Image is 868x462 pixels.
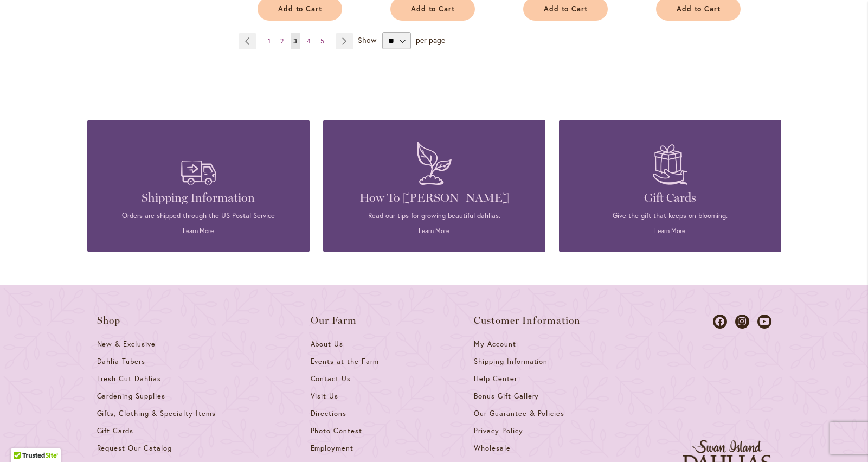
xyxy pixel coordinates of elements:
[358,35,376,45] span: Show
[311,357,379,366] span: Events at the Farm
[97,315,121,326] span: Shop
[278,33,286,49] a: 2
[280,37,284,45] span: 2
[311,374,351,383] span: Contact Us
[320,37,324,45] span: 5
[654,227,685,235] a: Learn More
[97,357,146,366] span: Dahlia Tubers
[474,315,581,326] span: Customer Information
[757,315,771,329] a: Dahlias on Youtube
[474,409,564,418] span: Our Guarantee & Policies
[104,190,293,206] h4: Shipping Information
[575,211,765,221] p: Give the gift that keeps on blooming.
[339,190,529,206] h4: How To [PERSON_NAME]
[268,37,271,45] span: 1
[713,315,727,329] a: Dahlias on Facebook
[8,424,38,454] iframe: Launch Accessibility Center
[419,227,449,235] a: Learn More
[104,211,293,221] p: Orders are shipped through the US Postal Service
[416,35,445,45] span: per page
[677,4,721,14] span: Add to Cart
[339,211,529,221] p: Read our tips for growing beautiful dahlias.
[183,227,214,235] a: Learn More
[311,392,339,401] span: Visit Us
[474,444,511,453] span: Wholesale
[307,37,311,45] span: 4
[474,392,539,401] span: Bonus Gift Gallery
[411,4,455,14] span: Add to Cart
[544,4,588,14] span: Add to Cart
[265,33,273,49] a: 1
[311,409,347,418] span: Directions
[97,392,165,401] span: Gardening Supplies
[735,315,749,329] a: Dahlias on Instagram
[474,374,517,383] span: Help Center
[311,444,354,453] span: Employment
[311,315,357,326] span: Our Farm
[474,426,523,435] span: Privacy Policy
[311,426,363,435] span: Photo Contest
[474,339,516,349] span: My Account
[97,374,162,383] span: Fresh Cut Dahlias
[293,37,297,45] span: 3
[97,444,172,453] span: Request Our Catalog
[97,426,134,435] span: Gift Cards
[97,339,156,349] span: New & Exclusive
[304,33,313,49] a: 4
[278,4,323,14] span: Add to Cart
[97,409,216,418] span: Gifts, Clothing & Specialty Items
[318,33,327,49] a: 5
[474,357,548,366] span: Shipping Information
[311,339,344,349] span: About Us
[575,190,765,206] h4: Gift Cards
